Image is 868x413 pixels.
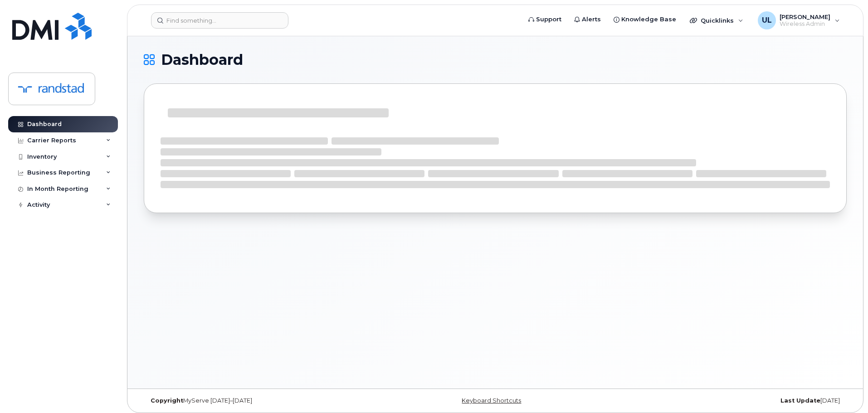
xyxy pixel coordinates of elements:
strong: Copyright [151,397,183,404]
div: [DATE] [612,397,847,404]
div: MyServe [DATE]–[DATE] [144,397,378,404]
strong: Last Update [780,397,820,404]
span: Dashboard [161,53,243,67]
a: Keyboard Shortcuts [462,397,521,404]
